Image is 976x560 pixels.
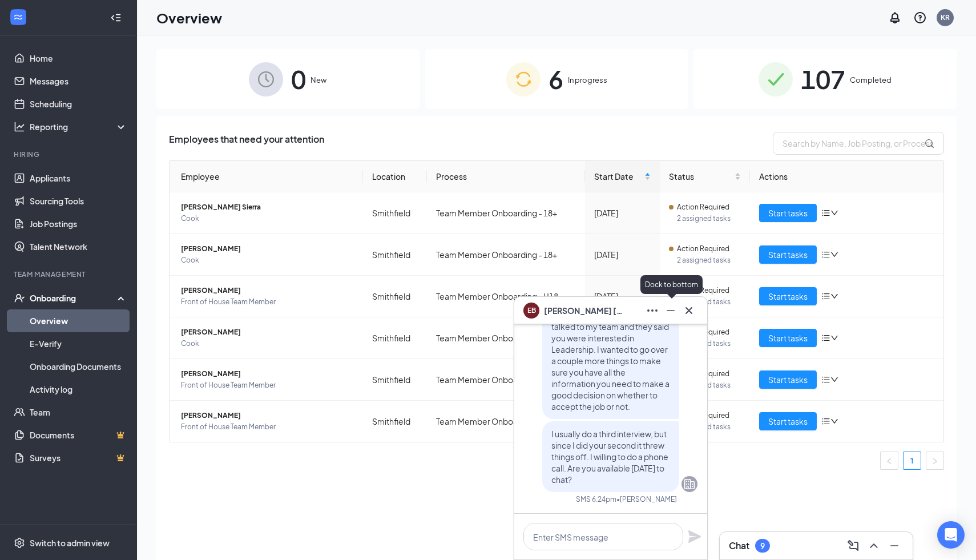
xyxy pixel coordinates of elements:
span: 0 [291,59,306,99]
h3: Chat [729,539,749,552]
div: [DATE] [594,207,651,219]
td: Smithfield [363,359,427,401]
div: Open Intercom Messenger [937,521,965,549]
button: Start tasks [759,245,817,264]
span: Start tasks [768,248,808,261]
td: Smithfield [363,276,427,317]
span: down [830,251,838,259]
a: Team [30,401,127,424]
span: down [830,292,838,300]
span: New [310,74,326,86]
span: down [830,417,838,425]
a: Activity log [30,378,127,401]
span: In progress [568,74,607,86]
button: Minimize [662,301,680,320]
svg: Settings [14,537,25,549]
button: ComposeMessage [844,537,862,555]
span: [PERSON_NAME] [PERSON_NAME] [544,304,624,317]
span: 107 [801,59,845,99]
div: Team Management [14,269,125,279]
span: 2 assigned tasks [677,255,741,266]
svg: WorkstreamLogo [13,11,24,23]
svg: ComposeMessage [846,539,860,553]
span: 2 assigned tasks [677,338,741,349]
span: 2 assigned tasks [677,296,741,308]
li: Next Page [926,452,944,470]
span: bars [821,208,830,217]
a: Overview [30,309,127,332]
span: Start tasks [768,415,808,428]
span: 2 assigned tasks [677,421,741,433]
a: SurveysCrown [30,446,127,469]
svg: QuestionInfo [913,11,927,25]
a: Messages [30,70,127,92]
div: Switch to admin view [30,537,110,549]
button: Start tasks [759,412,817,430]
span: Status [669,170,732,183]
span: Front of House Team Member [181,380,354,391]
button: Start tasks [759,204,817,222]
div: Dock to bottom [640,275,703,294]
th: Actions [750,161,943,192]
svg: Minimize [664,304,677,317]
span: Front of House Team Member [181,296,354,308]
div: KR [941,13,950,22]
a: Onboarding Documents [30,355,127,378]
span: Start tasks [768,332,808,344]
td: Smithfield [363,401,427,442]
td: Smithfield [363,192,427,234]
svg: Notifications [888,11,902,25]
button: right [926,452,944,470]
div: Reporting [30,121,128,132]
svg: ChevronUp [867,539,881,553]
span: Cook [181,255,354,266]
span: Cook [181,213,354,224]
button: left [880,452,898,470]
div: Hiring [14,150,125,159]
li: 1 [903,452,921,470]
span: Start tasks [768,373,808,386]
svg: Minimize [888,539,901,553]
button: Start tasks [759,329,817,347]
span: Start tasks [768,207,808,219]
button: Start tasks [759,370,817,389]
span: right [931,458,938,465]
div: [DATE] [594,290,651,303]
span: Action Required [677,243,729,255]
svg: Plane [688,530,701,543]
th: Employee [170,161,363,192]
button: Ellipses [643,301,662,320]
span: Hey [PERSON_NAME], this is [PERSON_NAME] with [DEMOGRAPHIC_DATA]-fil-A. I talked to my team and t... [551,287,670,412]
span: Action Required [677,202,729,213]
span: 2 assigned tasks [677,213,741,224]
div: SMS 6:24pm [576,494,616,504]
th: Location [363,161,427,192]
span: left [886,458,893,465]
span: Employees that need your attention [169,132,324,155]
a: E-Verify [30,332,127,355]
td: Team Member Onboarding - U18 [427,276,586,317]
span: I usually do a third interview, but since I did your second it threw things off. I willing to do ... [551,429,668,485]
span: [PERSON_NAME] [181,327,354,338]
a: Scheduling [30,92,127,115]
svg: Ellipses [646,304,659,317]
span: bars [821,417,830,426]
th: Process [427,161,586,192]
td: Smithfield [363,234,427,276]
svg: UserCheck [14,292,25,304]
span: [PERSON_NAME] Sierra [181,202,354,213]
td: Team Member Onboarding - U18 [427,401,586,442]
span: [PERSON_NAME] [181,285,354,296]
td: Team Member Onboarding - U18 [427,317,586,359]
button: ChevronUp [865,537,883,555]
span: bars [821,375,830,384]
button: Start tasks [759,287,817,305]
a: Home [30,47,127,70]
td: Team Member Onboarding - U18 [427,359,586,401]
a: 1 [904,452,921,469]
span: Front of House Team Member [181,421,354,433]
li: Previous Page [880,452,898,470]
span: [PERSON_NAME] [181,368,354,380]
span: • [PERSON_NAME] [616,494,677,504]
